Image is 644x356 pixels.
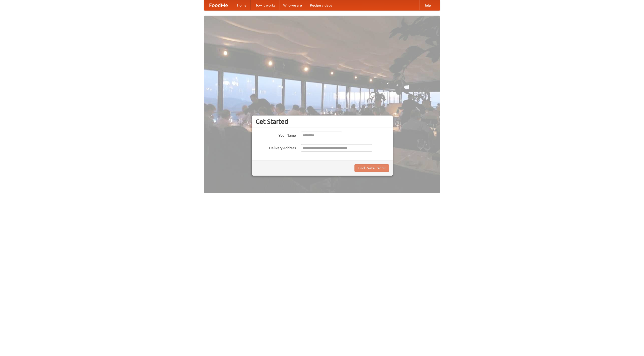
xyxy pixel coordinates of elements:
a: Home [233,0,251,10]
label: Your Name [256,132,296,138]
a: Who we are [279,0,306,10]
label: Delivery Address [256,144,296,150]
button: Find Restaurants! [354,164,389,172]
a: Recipe videos [306,0,336,10]
a: Help [419,0,435,10]
a: How it works [251,0,279,10]
h3: Get Started [256,118,389,125]
a: FoodMe [204,0,233,10]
